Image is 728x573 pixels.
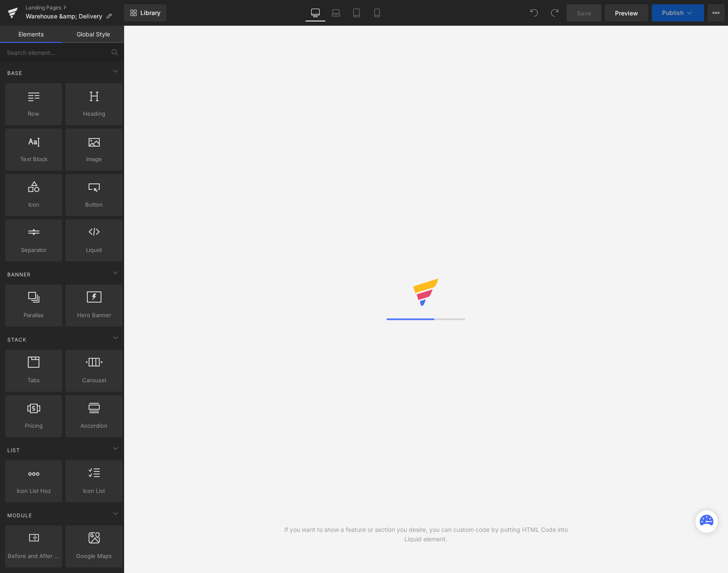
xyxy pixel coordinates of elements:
span: Heading [68,109,120,118]
button: Undo [526,4,543,21]
span: Library [140,9,160,17]
span: Pricing [8,421,59,430]
span: Publish [662,9,683,16]
span: Banner [6,270,32,279]
span: Row [8,109,59,118]
div: If you want to show a feature or section you desire, you can custom code by putting HTML Code int... [275,525,577,544]
span: Base [6,69,23,77]
span: Preview [615,9,638,18]
button: Redo [546,4,563,21]
span: Module [6,511,33,519]
a: Laptop [326,4,346,21]
span: Warehouse &amp; Delivery [26,13,102,20]
a: New Library [124,4,166,21]
span: Separator [8,246,59,255]
span: Text Block [8,155,59,164]
a: Mobile [367,4,387,21]
a: Desktop [305,4,326,21]
span: Hero Banner [68,311,120,320]
span: Icon List Hoz [8,486,59,495]
a: Tablet [346,4,367,21]
span: Liquid [68,246,120,255]
a: Landing Pages [26,4,124,11]
button: Publish [652,4,704,21]
span: Stack [6,336,27,344]
span: Before and After Images [8,552,59,561]
span: Accordion [68,421,120,430]
span: Tabs [8,376,59,385]
a: Preview [605,4,648,21]
span: Google Maps [68,552,120,561]
span: Parallax [8,311,59,320]
span: Save [577,9,591,18]
span: List [6,446,21,454]
button: More [707,4,725,21]
span: Image [68,155,120,164]
span: Icon [8,200,59,209]
span: Icon List [68,486,120,495]
a: Global Style [62,26,124,43]
span: Carousel [68,376,120,385]
span: Button [68,200,120,209]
